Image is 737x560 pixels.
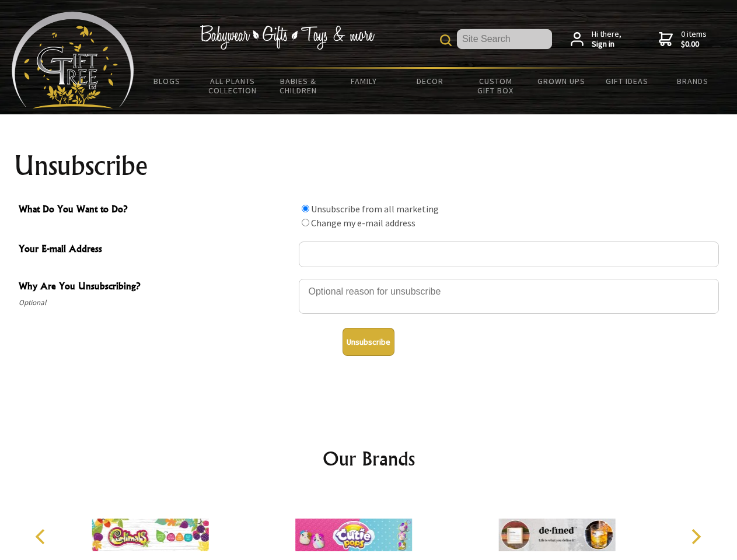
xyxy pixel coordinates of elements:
input: Your E-mail Address [299,242,719,267]
span: 0 items [681,29,707,50]
a: 0 items$0.00 [659,29,707,50]
a: All Plants Collection [200,69,266,103]
span: Your E-mail Address [19,242,293,258]
img: Babyware - Gifts - Toys and more... [12,12,134,108]
img: product search [440,34,452,46]
a: Family [331,69,397,93]
img: Babywear - Gifts - Toys & more [200,25,375,50]
a: Babies & Children [266,69,331,103]
button: Previous [29,524,55,549]
a: Decor [397,69,463,93]
textarea: Why Are You Unsubscribing? [299,279,719,314]
a: Grown Ups [528,69,594,93]
a: Hi there,Sign in [571,29,621,50]
button: Unsubscribe [343,328,394,356]
span: Optional [19,296,293,310]
input: Site Search [457,29,552,49]
input: What Do You Want to Do? [302,219,309,226]
label: Change my e-mail address [311,217,415,229]
a: Custom Gift Box [463,69,529,103]
a: Gift Ideas [594,69,660,93]
span: Why Are You Unsubscribing? [19,279,293,296]
span: What Do You Want to Do? [19,202,293,219]
h2: Our Brands [23,444,714,473]
span: Hi there, [592,29,621,50]
input: What Do You Want to Do? [302,205,309,212]
a: BLOGS [134,69,200,93]
a: Brands [660,69,726,93]
h1: Unsubscribe [14,152,724,180]
label: Unsubscribe from all marketing [311,203,439,215]
strong: Sign in [592,39,621,50]
strong: $0.00 [681,39,707,50]
button: Next [683,524,708,549]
